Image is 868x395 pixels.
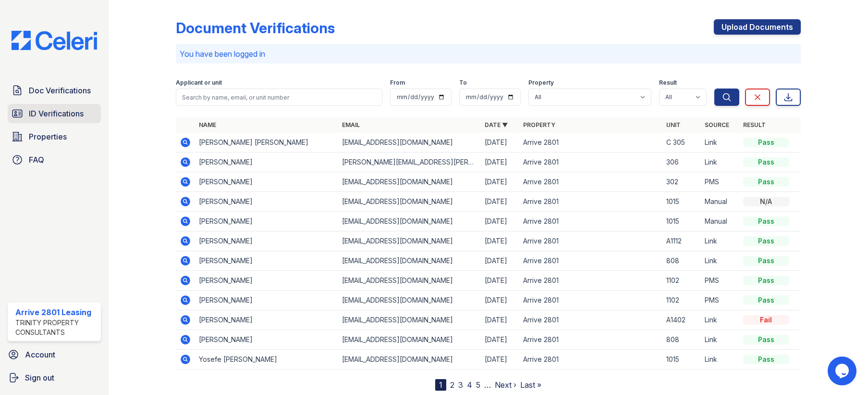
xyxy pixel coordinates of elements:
[338,251,481,271] td: [EMAIL_ADDRESS][DOMAIN_NAME]
[435,379,446,391] div: 1
[29,154,44,166] span: FAQ
[195,133,338,153] td: [PERSON_NAME] [PERSON_NAME]
[484,379,491,391] span: …
[481,231,519,251] td: [DATE]
[450,380,454,390] a: 2
[743,138,789,147] div: Pass
[662,172,701,192] td: 302
[8,81,101,100] a: Doc Verifications
[481,350,519,370] td: [DATE]
[662,271,701,291] td: 1102
[195,330,338,350] td: [PERSON_NAME]
[662,153,701,172] td: 306
[25,372,54,383] span: Sign out
[519,192,662,212] td: Arrive 2801
[8,127,101,146] a: Properties
[180,48,796,60] p: You have been logged in
[176,19,335,37] div: Document Verifications
[701,271,739,291] td: PMS
[458,380,463,390] a: 3
[701,153,739,172] td: Link
[701,133,739,153] td: Link
[662,231,701,251] td: A1112
[705,121,729,128] a: Source
[520,380,541,390] a: Last »
[662,212,701,231] td: 1015
[338,192,481,212] td: [EMAIL_ADDRESS][DOMAIN_NAME]
[743,315,789,325] div: Fail
[701,310,739,330] td: Link
[481,251,519,271] td: [DATE]
[176,79,222,87] label: Applicant or unit
[195,172,338,192] td: [PERSON_NAME]
[481,192,519,212] td: [DATE]
[519,153,662,172] td: Arrive 2801
[701,291,739,310] td: PMS
[29,85,91,96] span: Doc Verifications
[29,108,84,119] span: ID Verifications
[743,157,789,167] div: Pass
[476,380,480,390] a: 5
[338,172,481,192] td: [EMAIL_ADDRESS][DOMAIN_NAME]
[481,271,519,291] td: [DATE]
[743,121,766,128] a: Result
[342,121,360,128] a: Email
[743,335,789,344] div: Pass
[459,79,467,87] label: To
[481,153,519,172] td: [DATE]
[519,172,662,192] td: Arrive 2801
[4,31,105,50] img: CE_Logo_Blue-a8612792a0a2168367f1c8372b55b34899dd931a85d93a1a3d3e32e68fde9ad4.png
[338,330,481,350] td: [EMAIL_ADDRESS][DOMAIN_NAME]
[4,368,105,387] a: Sign out
[195,231,338,251] td: [PERSON_NAME]
[519,310,662,330] td: Arrive 2801
[714,19,801,35] a: Upload Documents
[338,350,481,370] td: [EMAIL_ADDRESS][DOMAIN_NAME]
[662,310,701,330] td: A1402
[25,349,55,360] span: Account
[338,310,481,330] td: [EMAIL_ADDRESS][DOMAIN_NAME]
[523,121,555,128] a: Property
[662,330,701,350] td: 808
[195,192,338,212] td: [PERSON_NAME]
[519,330,662,350] td: Arrive 2801
[662,291,701,310] td: 1102
[701,172,739,192] td: PMS
[338,291,481,310] td: [EMAIL_ADDRESS][DOMAIN_NAME]
[338,153,481,172] td: [PERSON_NAME][EMAIL_ADDRESS][PERSON_NAME][DOMAIN_NAME]
[29,131,67,142] span: Properties
[519,291,662,310] td: Arrive 2801
[481,310,519,330] td: [DATE]
[481,330,519,350] td: [DATE]
[519,251,662,271] td: Arrive 2801
[195,212,338,231] td: [PERSON_NAME]
[481,212,519,231] td: [DATE]
[662,350,701,370] td: 1015
[481,133,519,153] td: [DATE]
[743,197,789,206] div: N/A
[701,212,739,231] td: Manual
[701,251,739,271] td: Link
[195,310,338,330] td: [PERSON_NAME]
[743,236,789,246] div: Pass
[519,350,662,370] td: Arrive 2801
[743,217,789,226] div: Pass
[666,121,681,128] a: Unit
[495,380,516,390] a: Next ›
[662,251,701,271] td: 808
[15,306,97,318] div: Arrive 2801 Leasing
[195,251,338,271] td: [PERSON_NAME]
[195,271,338,291] td: [PERSON_NAME]
[743,295,789,305] div: Pass
[701,350,739,370] td: Link
[338,271,481,291] td: [EMAIL_ADDRESS][DOMAIN_NAME]
[199,121,216,128] a: Name
[659,79,677,87] label: Result
[662,192,701,212] td: 1015
[528,79,554,87] label: Property
[743,256,789,266] div: Pass
[743,276,789,285] div: Pass
[701,231,739,251] td: Link
[481,172,519,192] td: [DATE]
